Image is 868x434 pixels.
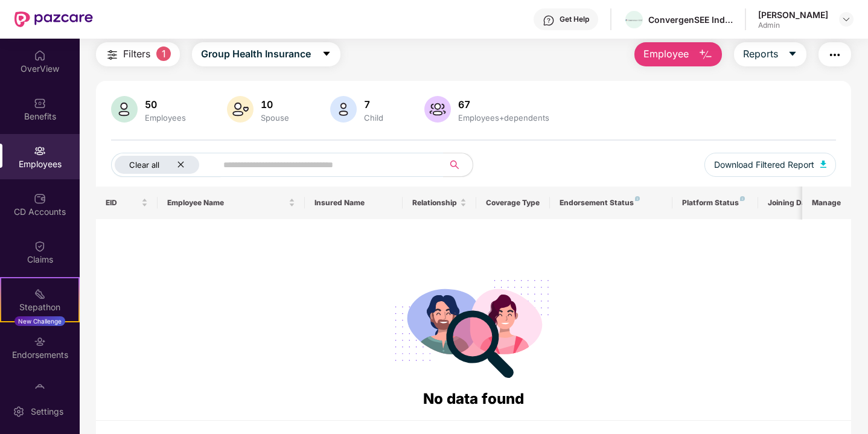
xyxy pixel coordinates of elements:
button: Reportscaret-down [734,42,806,66]
th: EID [96,187,158,219]
img: svg+xml;base64,PHN2ZyB4bWxucz0iaHR0cDovL3d3dy53My5vcmcvMjAwMC9zdmciIHdpZHRoPSIyMSIgaGVpZ2h0PSIyMC... [34,288,46,300]
div: [PERSON_NAME] [758,9,828,21]
img: svg+xml;base64,PHN2ZyB4bWxucz0iaHR0cDovL3d3dy53My5vcmcvMjAwMC9zdmciIHdpZHRoPSIyODgiIGhlaWdodD0iMj... [386,265,560,388]
span: Relationship [412,198,458,208]
div: ConvergenSEE India Martech Private Limited [648,14,733,25]
th: Insured Name [305,187,403,219]
img: svg+xml;base64,PHN2ZyBpZD0iRW5kb3JzZW1lbnRzIiB4bWxucz0iaHR0cDovL3d3dy53My5vcmcvMjAwMC9zdmciIHdpZH... [34,336,46,348]
span: Clear all [129,160,159,170]
div: New Challenge [14,316,65,326]
span: Reports [743,46,778,62]
img: svg+xml;base64,PHN2ZyBpZD0iQmVuZWZpdHMiIHhtbG5zPSJodHRwOi8vd3d3LnczLm9yZy8yMDAwL3N2ZyIgd2lkdGg9Ij... [34,97,46,109]
img: svg+xml;base64,PHN2ZyBpZD0iTXlfT3JkZXJzIiBkYXRhLW5hbWU9Ik15IE9yZGVycyIgeG1sbnM9Imh0dHA6Ly93d3cudz... [34,383,46,395]
div: Employees+dependents [456,113,552,123]
img: svg+xml;base64,PHN2ZyBpZD0iQ2xhaW0iIHhtbG5zPSJodHRwOi8vd3d3LnczLm9yZy8yMDAwL3N2ZyIgd2lkdGg9IjIwIi... [34,240,46,252]
img: svg+xml;base64,PHN2ZyB4bWxucz0iaHR0cDovL3d3dy53My5vcmcvMjAwMC9zdmciIHdpZHRoPSI4IiBoZWlnaHQ9IjgiIH... [740,196,745,201]
th: Manage [802,187,851,219]
span: caret-down [322,49,331,60]
span: Download Filtered Report [714,158,814,171]
button: search [443,153,473,177]
div: 7 [362,98,386,110]
img: svg+xml;base64,PHN2ZyB4bWxucz0iaHR0cDovL3d3dy53My5vcmcvMjAwMC9zdmciIHhtbG5zOnhsaW5rPSJodHRwOi8vd3... [330,96,357,123]
button: Clear allclose [111,153,221,177]
span: close [177,161,185,168]
span: 1 [156,46,171,61]
div: Child [362,113,386,123]
span: No data found [423,390,524,407]
div: Employees [142,113,188,123]
div: Stepathon [1,301,78,313]
img: ConvergenSEE-logo-Colour-high-Res-%20updated.png [625,19,643,21]
span: search [443,160,467,170]
span: caret-down [788,49,797,60]
img: svg+xml;base64,PHN2ZyBpZD0iSGVscC0zMngzMiIgeG1sbnM9Imh0dHA6Ly93d3cudzMub3JnLzIwMDAvc3ZnIiB3aWR0aD... [543,14,555,27]
div: 67 [456,98,552,110]
th: Employee Name [158,187,305,219]
button: Download Filtered Report [704,153,836,177]
div: Get Help [560,14,589,24]
div: Admin [758,21,828,30]
span: Filters [123,46,150,62]
img: svg+xml;base64,PHN2ZyB4bWxucz0iaHR0cDovL3d3dy53My5vcmcvMjAwMC9zdmciIHhtbG5zOnhsaW5rPSJodHRwOi8vd3... [820,161,826,168]
img: svg+xml;base64,PHN2ZyB4bWxucz0iaHR0cDovL3d3dy53My5vcmcvMjAwMC9zdmciIHhtbG5zOnhsaW5rPSJodHRwOi8vd3... [111,96,138,123]
img: svg+xml;base64,PHN2ZyBpZD0iRHJvcGRvd24tMzJ4MzIiIHhtbG5zPSJodHRwOi8vd3d3LnczLm9yZy8yMDAwL3N2ZyIgd2... [841,14,851,24]
span: Employee Name [167,198,286,208]
div: Settings [27,406,67,418]
img: svg+xml;base64,PHN2ZyBpZD0iRW1wbG95ZWVzIiB4bWxucz0iaHR0cDovL3d3dy53My5vcmcvMjAwMC9zdmciIHdpZHRoPS... [34,145,46,157]
img: svg+xml;base64,PHN2ZyBpZD0iSG9tZSIgeG1sbnM9Imh0dHA6Ly93d3cudzMub3JnLzIwMDAvc3ZnIiB3aWR0aD0iMjAiIG... [34,49,46,62]
img: svg+xml;base64,PHN2ZyB4bWxucz0iaHR0cDovL3d3dy53My5vcmcvMjAwMC9zdmciIHhtbG5zOnhsaW5rPSJodHRwOi8vd3... [227,96,254,123]
button: Filters1 [96,42,180,66]
th: Relationship [403,187,476,219]
span: EID [106,198,139,208]
img: svg+xml;base64,PHN2ZyB4bWxucz0iaHR0cDovL3d3dy53My5vcmcvMjAwMC9zdmciIHdpZHRoPSI4IiBoZWlnaHQ9IjgiIH... [635,196,640,201]
img: svg+xml;base64,PHN2ZyB4bWxucz0iaHR0cDovL3d3dy53My5vcmcvMjAwMC9zdmciIHhtbG5zOnhsaW5rPSJodHRwOi8vd3... [698,48,713,62]
div: Endorsement Status [560,198,663,208]
span: Employee [643,46,689,62]
img: svg+xml;base64,PHN2ZyB4bWxucz0iaHR0cDovL3d3dy53My5vcmcvMjAwMC9zdmciIHdpZHRoPSIyNCIgaGVpZ2h0PSIyNC... [828,48,842,62]
div: Spouse [258,113,292,123]
img: svg+xml;base64,PHN2ZyB4bWxucz0iaHR0cDovL3d3dy53My5vcmcvMjAwMC9zdmciIHdpZHRoPSIyNCIgaGVpZ2h0PSIyNC... [105,48,120,62]
div: 50 [142,98,188,110]
img: New Pazcare Logo [14,11,93,27]
th: Coverage Type [476,187,550,219]
button: Group Health Insurancecaret-down [192,42,340,66]
img: svg+xml;base64,PHN2ZyBpZD0iU2V0dGluZy0yMHgyMCIgeG1sbnM9Imh0dHA6Ly93d3cudzMub3JnLzIwMDAvc3ZnIiB3aW... [13,406,25,418]
th: Joining Date [758,187,832,219]
div: Platform Status [682,198,748,208]
div: 10 [258,98,292,110]
img: svg+xml;base64,PHN2ZyB4bWxucz0iaHR0cDovL3d3dy53My5vcmcvMjAwMC9zdmciIHhtbG5zOnhsaW5rPSJodHRwOi8vd3... [424,96,451,123]
span: Group Health Insurance [201,46,311,62]
button: Employee [634,42,722,66]
img: svg+xml;base64,PHN2ZyBpZD0iQ0RfQWNjb3VudHMiIGRhdGEtbmFtZT0iQ0QgQWNjb3VudHMiIHhtbG5zPSJodHRwOi8vd3... [34,193,46,205]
